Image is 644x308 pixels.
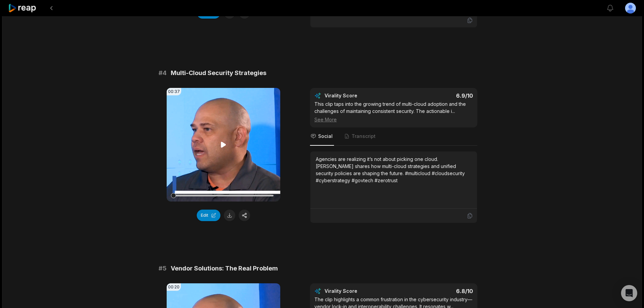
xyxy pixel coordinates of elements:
div: 6.9 /10 [401,92,473,99]
video: Your browser does not support mp4 format. [167,88,280,202]
span: Multi-Cloud Security Strategies [171,68,266,78]
div: Virality Score [325,92,397,99]
span: # 4 [159,68,167,78]
div: 6.8 /10 [401,288,473,294]
span: Vendor Solutions: The Real Problem [171,264,278,273]
div: Virality Score [325,288,397,294]
nav: Tabs [310,127,477,146]
span: Transcript [352,133,376,140]
button: Edit [197,210,220,221]
div: Agencies are realizing it’s not about picking one cloud. [PERSON_NAME] shares how multi-cloud str... [316,156,472,184]
div: See More [314,116,473,123]
div: Open Intercom Messenger [621,285,637,301]
span: # 5 [159,264,167,273]
div: This clip taps into the growing trend of multi-cloud adoption and the challenges of maintaining c... [314,100,473,123]
span: Social [318,133,333,140]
